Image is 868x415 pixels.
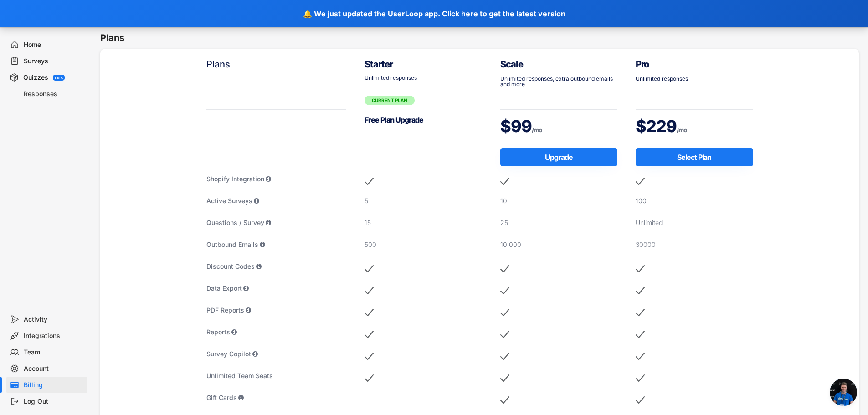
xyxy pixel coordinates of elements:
div: Scale [500,58,618,71]
div: 15 [365,218,482,227]
img: MobileAcceptMajor.svg [500,349,509,363]
img: MobileAcceptMajor.svg [636,174,645,188]
div: Home [24,41,84,49]
div: Discount Codes [206,262,347,271]
div: 25 [500,218,618,227]
div: Unlimited responses, extra outbound emails and more [500,76,618,87]
div: 10 [500,196,618,205]
img: MobileAcceptMajor.svg [500,371,509,385]
div: Activity [24,315,84,324]
img: MobileAcceptMajor.svg [636,284,645,297]
img: MobileAcceptMajor.svg [365,349,374,363]
img: MobileAcceptMajor.svg [365,284,374,297]
div: Account [24,364,84,373]
img: MobileAcceptMajor.svg [500,262,509,276]
div: Log Out [24,397,84,406]
div: Unlimited [636,218,753,227]
div: Gift Cards [206,393,347,402]
img: MobileAcceptMajor.svg [636,393,645,407]
div: Billing [24,381,84,389]
img: MobileAcceptMajor.svg [365,174,374,188]
div: Survey Copilot [206,349,347,359]
div: Plans [206,58,347,71]
img: MobileAcceptMajor.svg [636,371,645,385]
button: Upgrade [500,148,618,166]
img: MobileAcceptMajor.svg [500,328,509,341]
div: Pro [636,58,753,71]
div: Questions / Survey [206,218,347,227]
div: Responses [24,90,84,98]
div: Free Plan Upgrade [365,115,482,125]
div: BETA [55,76,63,79]
div: Unlimited responses [636,76,753,82]
div: 500 [365,240,482,249]
div: $229 [636,115,753,138]
img: MobileAcceptMajor.svg [636,306,645,319]
h6: Plans [100,32,868,44]
div: Unlimited Team Seats [206,371,347,380]
div: 10,000 [500,240,618,249]
img: MobileAcceptMajor.svg [365,371,374,385]
font: /mo [532,126,542,133]
img: MobileAcceptMajor.svg [636,262,645,276]
div: Outbound Emails [206,240,347,249]
div: Integrations [24,332,84,340]
img: MobileAcceptMajor.svg [500,174,509,188]
div: Reports [206,328,347,337]
div: 5 [365,196,482,205]
div: Data Export [206,284,347,293]
img: MobileAcceptMajor.svg [365,328,374,341]
div: Unlimited responses [365,75,482,81]
div: Active Surveys [206,196,347,205]
img: MobileAcceptMajor.svg [500,306,509,319]
div: 100 [636,196,753,205]
div: Team [24,348,84,357]
div: PDF Reports [206,306,347,315]
img: MobileAcceptMajor.svg [636,349,645,363]
div: Aprire la chat [830,379,857,406]
div: Quizzes [23,73,48,82]
div: 30000 [636,240,753,249]
img: MobileAcceptMajor.svg [365,306,374,319]
div: $99 [500,115,618,138]
img: MobileAcceptMajor.svg [500,393,509,407]
img: MobileAcceptMajor.svg [636,328,645,341]
div: Starter [365,58,482,71]
font: /mo [677,126,687,133]
img: MobileAcceptMajor.svg [365,262,374,276]
div: Shopify Integration [206,174,347,184]
div: Surveys [24,57,84,66]
div: CURRENT PLAN [365,96,415,105]
button: Select Plan [636,148,753,166]
img: MobileAcceptMajor.svg [500,284,509,297]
